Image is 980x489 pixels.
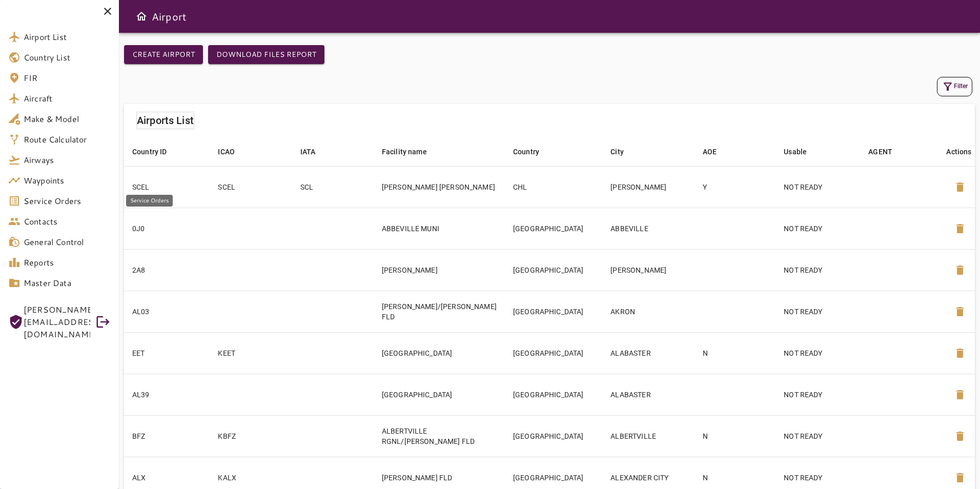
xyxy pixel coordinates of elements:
span: delete [954,181,966,193]
span: AGENT [868,146,906,158]
td: [GEOGRAPHIC_DATA] [374,374,505,415]
td: SCEL [124,166,210,208]
td: AL39 [124,374,210,415]
span: Facility name [382,146,440,158]
span: delete [954,222,966,235]
h6: Airport [152,8,187,25]
td: N [695,332,775,374]
td: [PERSON_NAME] [374,249,505,291]
div: City [610,146,624,158]
button: Filter [937,77,972,96]
span: IATA [300,146,329,158]
div: Country ID [132,146,167,158]
span: ICAO [218,146,248,158]
button: Delete Airport [948,216,972,241]
button: Delete Airport [948,341,972,365]
span: delete [954,347,966,359]
span: delete [954,305,966,318]
h6: Airports List [137,112,194,129]
span: Master Data [24,277,111,289]
td: ALBERTVILLE [602,415,695,457]
td: CHL [505,166,602,208]
td: Y [695,166,775,208]
span: Country [513,146,553,158]
span: Airport List [24,31,111,43]
span: AOE [703,146,730,158]
span: Usable [784,146,820,158]
button: Delete Airport [948,258,972,282]
span: Airways [24,154,111,166]
p: NOT READY [784,182,852,192]
td: [GEOGRAPHIC_DATA] [505,374,602,415]
td: BFZ [124,415,210,457]
div: IATA [300,146,316,158]
div: Country [513,146,539,158]
td: EET [124,332,210,374]
td: AKRON [602,291,695,332]
span: delete [954,430,966,442]
td: [GEOGRAPHIC_DATA] [505,249,602,291]
td: SCEL [210,166,292,208]
p: NOT READY [784,265,852,275]
td: SCL [292,166,374,208]
button: Delete Airport [948,424,972,449]
button: Download Files Report [208,45,324,64]
td: [PERSON_NAME] [PERSON_NAME] [374,166,505,208]
button: Delete Airport [948,175,972,199]
td: ABBEVILLE [602,208,695,249]
p: NOT READY [784,348,852,358]
div: ICAO [218,146,235,158]
span: delete [954,389,966,401]
td: [GEOGRAPHIC_DATA] [505,208,602,249]
td: KBFZ [210,415,292,457]
td: [GEOGRAPHIC_DATA] [505,415,602,457]
td: ALBERTVILLE RGNL/[PERSON_NAME] FLD [374,415,505,457]
div: AGENT [868,146,892,158]
td: 0J0 [124,208,210,249]
span: Aircraft [24,92,111,105]
div: Service Orders [126,195,173,207]
td: [PERSON_NAME] [602,166,695,208]
span: General Control [24,236,111,248]
td: KEET [210,332,292,374]
td: ALABASTER [602,332,695,374]
div: Usable [784,146,807,158]
span: Country List [24,51,111,64]
span: Make & Model [24,113,111,125]
td: [GEOGRAPHIC_DATA] [374,332,505,374]
p: NOT READY [784,390,852,400]
button: Open drawer [131,6,152,27]
div: Facility name [382,146,427,158]
td: [PERSON_NAME] [602,249,695,291]
td: [GEOGRAPHIC_DATA] [505,291,602,332]
span: delete [954,264,966,276]
span: City [610,146,637,158]
p: NOT READY [784,223,852,234]
p: NOT READY [784,431,852,441]
span: FIR [24,72,111,84]
span: Reports [24,256,111,269]
span: Service Orders [24,195,111,207]
td: AL03 [124,291,210,332]
span: Route Calculator [24,133,111,146]
span: Contacts [24,215,111,228]
span: Waypoints [24,174,111,187]
p: NOT READY [784,473,852,483]
td: N [695,415,775,457]
td: ALABASTER [602,374,695,415]
span: delete [954,472,966,484]
p: NOT READY [784,307,852,317]
button: Delete Airport [948,299,972,324]
td: [GEOGRAPHIC_DATA] [505,332,602,374]
div: AOE [703,146,717,158]
button: Create airport [124,45,203,64]
span: Country ID [132,146,180,158]
td: ABBEVILLE MUNI [374,208,505,249]
span: [PERSON_NAME][EMAIL_ADDRESS][DOMAIN_NAME] [24,303,90,340]
button: Delete Airport [948,382,972,407]
td: [PERSON_NAME]/[PERSON_NAME] FLD [374,291,505,332]
td: 2A8 [124,249,210,291]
